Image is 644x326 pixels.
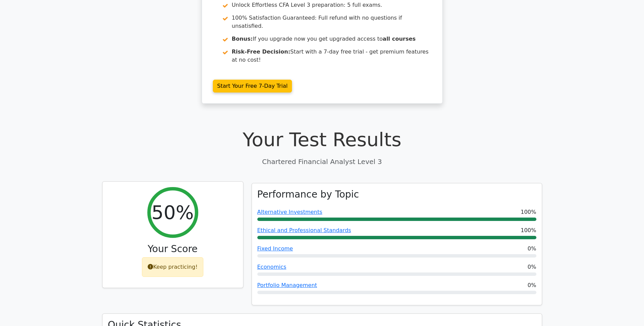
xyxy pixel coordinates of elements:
a: Start Your Free 7-Day Trial [213,80,292,93]
span: 100% [521,208,536,216]
h3: Performance by Topic [257,189,359,200]
h2: 50% [151,201,194,224]
span: 0% [528,281,536,289]
div: Keep practicing! [142,257,203,277]
a: Alternative Investments [257,209,323,215]
a: Portfolio Management [257,282,317,288]
h3: Your Score [108,243,238,255]
span: 0% [528,245,536,253]
h1: Your Test Results [102,128,542,151]
a: Economics [257,264,287,270]
a: Ethical and Professional Standards [257,227,351,233]
a: Fixed Income [257,245,293,252]
p: Chartered Financial Analyst Level 3 [102,157,542,167]
span: 0% [528,263,536,271]
span: 100% [521,226,536,235]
